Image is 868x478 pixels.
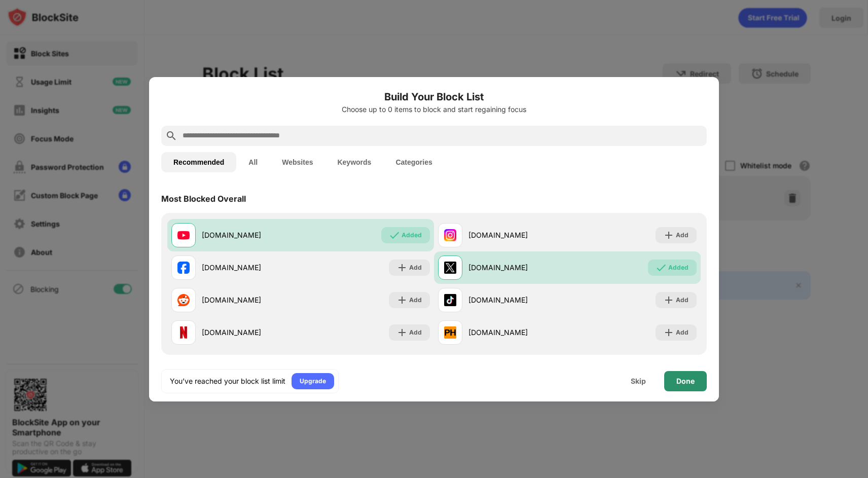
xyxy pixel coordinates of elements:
div: [DOMAIN_NAME] [202,262,301,273]
div: Added [402,230,422,240]
div: Most Blocked Overall [161,194,246,204]
div: [DOMAIN_NAME] [468,262,567,273]
img: search.svg [165,130,177,142]
div: Add [676,295,689,305]
h6: Build Your Block List [161,89,707,104]
div: Add [409,295,422,305]
div: Add [409,263,422,273]
div: Skip [631,377,646,385]
div: [DOMAIN_NAME] [202,295,301,305]
button: Keywords [325,152,383,172]
div: Choose up to 0 items to block and start regaining focus [161,105,707,114]
img: favicons [177,262,190,274]
img: favicons [177,294,190,306]
div: [DOMAIN_NAME] [468,295,567,305]
div: Upgrade [300,376,326,386]
div: [DOMAIN_NAME] [202,327,301,338]
img: favicons [444,262,456,274]
img: favicons [444,326,456,339]
div: [DOMAIN_NAME] [468,327,567,338]
button: All [236,152,270,172]
div: Added [668,263,689,273]
div: [DOMAIN_NAME] [468,230,567,240]
div: Add [676,230,689,240]
img: favicons [444,229,456,241]
div: Add [676,327,689,338]
div: [DOMAIN_NAME] [202,230,301,240]
div: You’ve reached your block list limit [170,376,285,386]
button: Categories [383,152,444,172]
img: favicons [177,326,190,339]
button: Recommended [161,152,236,172]
img: favicons [444,294,456,306]
img: favicons [177,229,190,241]
div: Add [409,327,422,338]
div: Done [676,377,695,385]
button: Websites [270,152,325,172]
